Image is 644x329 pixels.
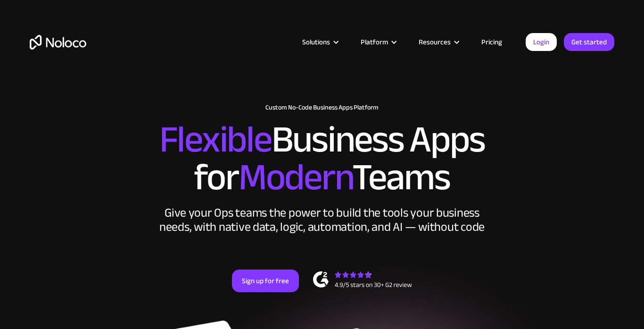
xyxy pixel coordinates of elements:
div: Solutions [290,36,349,48]
div: Platform [349,36,407,48]
a: home [30,35,86,50]
div: Resources [407,36,470,48]
div: Solutions [302,36,330,48]
a: Get started [564,33,614,51]
a: Login [526,33,557,51]
a: Pricing [470,36,514,48]
span: Modern [239,142,352,212]
div: Platform [361,36,388,48]
div: Resources [419,36,451,48]
h2: Business Apps for Teams [30,121,614,196]
a: Sign up for free [232,270,299,292]
div: Give your Ops teams the power to build the tools your business needs, with native data, logic, au... [157,206,487,234]
h1: Custom No-Code Business Apps Platform [30,104,614,111]
span: Flexible [159,104,272,175]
